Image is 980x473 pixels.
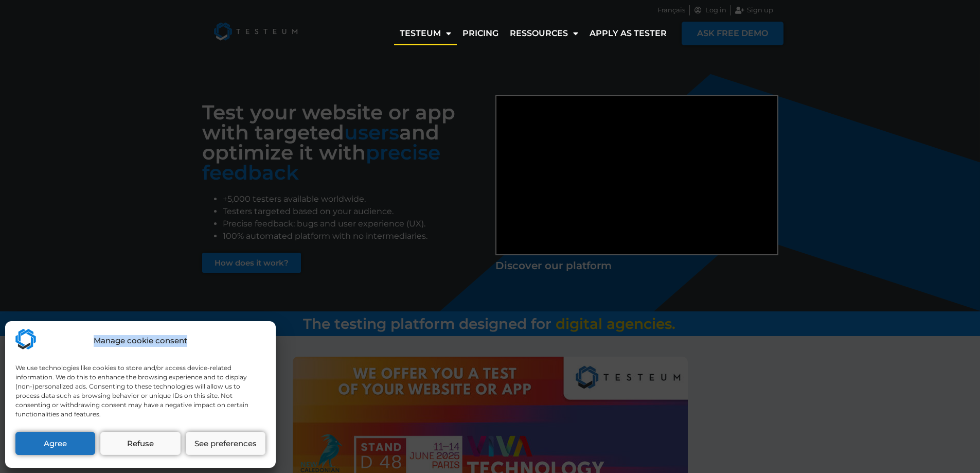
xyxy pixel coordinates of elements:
nav: Menu [394,22,672,45]
button: See preferences [186,432,265,455]
div: We use technologies like cookies to store and/or access device-related information. We do this to... [15,363,264,419]
button: Agree [15,432,95,455]
div: Manage cookie consent [94,335,187,347]
button: Refuse [100,432,180,455]
a: Ressources [504,22,584,45]
a: Testeum [394,22,457,45]
a: Apply as tester [584,22,672,45]
img: Testeum.com - Application crowdtesting platform [15,329,36,349]
a: Pricing [457,22,504,45]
